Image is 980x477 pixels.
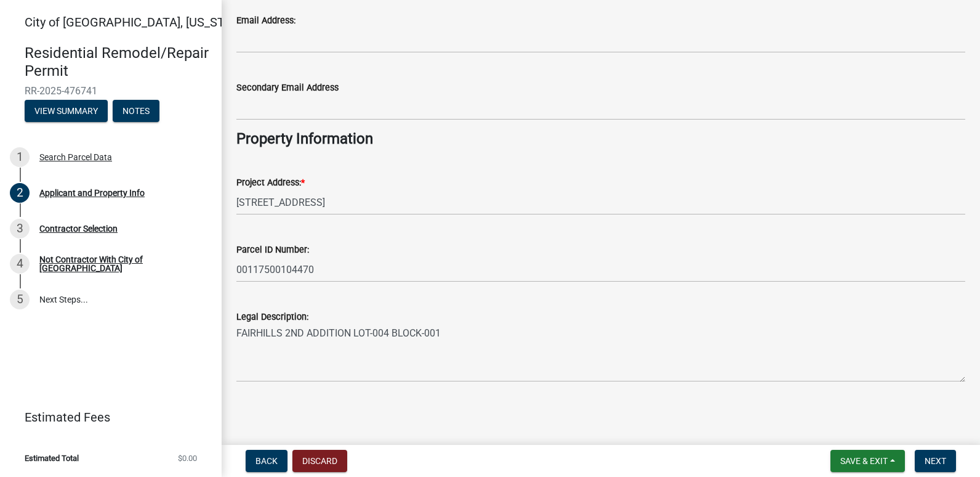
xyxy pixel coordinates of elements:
strong: Property Information [236,130,373,147]
div: Search Parcel Data [39,153,112,161]
button: Next [915,450,956,472]
button: View Summary [25,100,108,122]
div: 4 [10,254,30,274]
span: Save & Exit [840,456,888,466]
div: 5 [10,290,30,309]
label: Parcel ID Number: [236,246,309,255]
wm-modal-confirm: Notes [113,107,159,116]
label: Email Address: [236,17,295,25]
button: Discard [292,450,347,472]
button: Save & Exit [830,450,905,472]
label: Legal Description: [236,313,308,322]
span: $0.00 [178,454,197,462]
span: Next [925,456,946,466]
button: Back [246,450,287,472]
div: 1 [10,147,30,167]
span: Back [255,456,278,466]
div: Not Contractor With City of [GEOGRAPHIC_DATA] [39,255,202,272]
span: RR-2025-476741 [25,85,197,97]
div: 2 [10,183,30,203]
div: 3 [10,219,30,238]
a: Estimated Fees [10,405,202,430]
h4: Residential Remodel/Repair Permit [25,44,212,80]
span: Estimated Total [25,454,79,462]
span: City of [GEOGRAPHIC_DATA], [US_STATE] [25,15,249,30]
div: Contractor Selection [39,224,118,233]
wm-modal-confirm: Summary [25,107,108,116]
label: Project Address: [236,179,305,187]
div: Applicant and Property Info [39,189,145,197]
label: Secondary Email Address [236,84,339,92]
button: Notes [113,100,159,122]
